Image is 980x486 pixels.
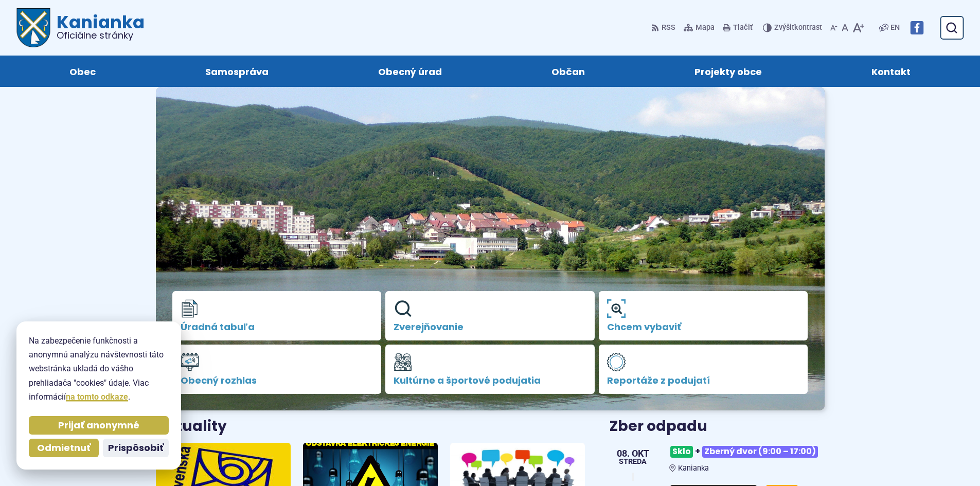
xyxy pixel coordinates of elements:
[702,446,818,458] span: Zberný dvor (9:00 – 17:00)
[607,375,800,386] span: Reportáže z podujatí
[29,416,169,435] button: Prijať anonymné
[156,419,227,435] h3: Aktuality
[385,345,595,394] a: Kultúrne a športové podujatia
[333,56,486,87] a: Obecný úrad
[385,291,595,340] a: Zverejňovanie
[682,17,717,39] a: Mapa
[16,8,50,47] img: Prejsť na domovskú stránku
[617,458,649,465] span: streda
[29,334,169,404] p: Na zabezpečenie funkčnosti a anonymnú analýzu návštevnosti táto webstránka ukladá do vášho prehli...
[871,56,911,87] span: Kontakt
[394,375,586,386] span: Kultúrne a športové podujatia
[16,8,145,47] a: Logo Kanianka, prejsť na domovskú stránku.
[774,23,794,32] span: Zvýšiť
[694,56,762,87] span: Projekty obce
[103,439,169,457] button: Prispôsobiť
[108,442,164,454] span: Prispôsobiť
[888,22,902,34] a: EN
[599,291,808,340] a: Chcem vybaviť
[172,291,382,340] a: Úradná tabuľa
[774,24,822,32] span: kontrast
[610,419,824,435] h3: Zber odpadu
[37,442,91,454] span: Odmietnuť
[599,345,808,394] a: Reportáže z podujatí
[29,439,99,457] button: Odmietnuť
[58,420,139,431] span: Prijať anonymné
[25,56,140,87] a: Obec
[910,21,923,34] img: Prejsť na Facebook stránku
[161,56,313,87] a: Samospráva
[617,449,649,458] span: 08. okt
[394,322,586,332] span: Zverejňovanie
[840,17,850,39] button: Nastaviť pôvodnú veľkosť písma
[181,322,373,332] span: Úradná tabuľa
[172,345,382,394] a: Obecný rozhlas
[610,442,824,473] a: Sklo+Zberný dvor (9:00 – 17:00) Kanianka 08. okt streda
[378,56,442,87] span: Obecný úrad
[696,22,715,34] span: Mapa
[827,56,955,87] a: Kontakt
[890,22,900,34] span: EN
[57,31,145,40] span: Oficiálne stránky
[733,24,753,32] span: Tlačiť
[678,464,709,473] span: Kanianka
[669,442,824,462] h3: +
[650,56,807,87] a: Projekty obce
[507,56,630,87] a: Občan
[721,17,755,39] button: Tlačiť
[551,56,585,87] span: Občan
[181,375,373,386] span: Obecný rozhlas
[69,56,96,87] span: Obec
[662,22,675,34] span: RSS
[670,446,693,458] span: Sklo
[651,17,678,39] a: RSS
[607,322,800,332] span: Chcem vybaviť
[66,392,128,402] a: na tomto odkaze
[50,13,145,40] h1: Kanianka
[850,17,866,39] button: Zväčšiť veľkosť písma
[205,56,269,87] span: Samospráva
[828,17,840,39] button: Zmenšiť veľkosť písma
[763,17,824,39] button: Zvýšiťkontrast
